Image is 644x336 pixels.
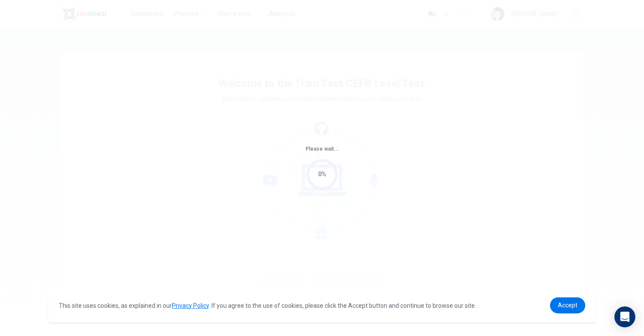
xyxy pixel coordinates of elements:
a: dismiss cookie message [550,297,585,313]
div: cookieconsent [48,289,596,322]
a: Privacy Policy [172,302,209,309]
div: 0% [318,169,326,179]
span: Please wait... [305,146,339,152]
span: Accept [558,302,577,309]
div: Open Intercom Messenger [614,306,635,327]
span: This site uses cookies, as explained in our . If you agree to the use of cookies, please click th... [59,302,476,309]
